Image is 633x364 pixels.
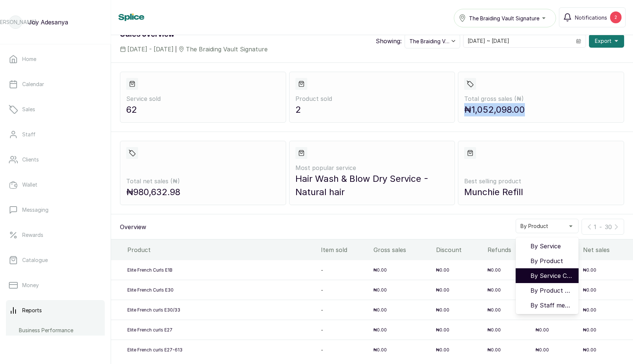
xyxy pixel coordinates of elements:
[6,225,105,245] a: Rewards
[6,149,105,170] a: Clients
[583,327,630,333] p: ₦0.00
[22,206,48,214] p: Messaging
[321,307,323,313] span: -
[583,287,630,293] p: ₦0.00
[530,271,573,280] span: By Service Category
[6,275,105,296] a: Money
[583,347,630,353] p: ₦0.00
[321,287,323,293] span: -
[127,267,315,273] p: Elite French Curls E1B
[559,7,626,27] button: Notifications2
[19,327,73,334] p: Business Performance
[599,222,602,231] p: -
[321,327,323,333] span: -
[22,81,44,88] p: Calendar
[6,99,105,120] a: Sales
[436,245,482,254] div: Discount
[295,103,449,116] p: 2
[530,242,573,251] span: By Service
[22,131,36,138] p: Staff
[295,172,449,199] p: Hair Wash & Blow Dry Service - Natural hair
[464,177,618,186] p: Best selling product
[126,177,280,186] p: Total net sales ( ₦ )
[22,282,39,289] p: Money
[374,347,431,353] p: ₦0.00
[536,327,577,333] p: ₦0.00
[127,45,174,54] span: [DATE] - [DATE]
[126,103,280,116] p: 62
[374,287,431,293] p: ₦0.00
[295,94,449,103] p: Product sold
[321,267,323,273] span: -
[436,267,482,273] p: ₦0.00
[583,307,630,313] p: ₦0.00
[436,307,482,313] p: ₦0.00
[463,35,572,47] input: Select date
[488,327,530,333] p: ₦0.00
[589,34,624,48] button: Export
[22,307,42,314] p: Reports
[175,45,177,53] span: |
[22,181,37,188] p: Wallet
[374,327,431,333] p: ₦0.00
[436,327,482,333] p: ₦0.00
[374,267,431,273] p: ₦0.00
[321,245,368,254] div: Item sold
[120,222,146,231] p: Overview
[409,37,452,45] span: The Braiding Vault Signature
[488,287,530,293] p: ₦0.00
[22,256,48,264] p: Catalogue
[469,14,539,22] span: The Braiding Vault Signature
[127,287,315,293] p: Elite French Curls E30
[488,307,530,313] p: ₦0.00
[6,49,105,69] a: Home
[6,174,105,195] a: Wallet
[6,200,105,220] a: Messaging
[6,74,105,95] a: Calendar
[605,222,612,231] p: 30
[530,256,573,265] span: By Product
[405,34,460,48] button: The Braiding Vault Signature
[436,287,482,293] p: ₦0.00
[488,347,530,353] p: ₦0.00
[127,307,315,313] p: Elite French curls E30/33
[22,156,39,163] p: Clients
[22,55,36,63] p: Home
[126,186,280,199] p: ₦980,632.98
[516,237,579,314] ul: By Product
[464,94,618,103] p: Total gross sales ( ₦ )
[464,103,618,116] p: ₦1,052,098.00
[19,324,73,337] a: Business Performance
[436,347,482,353] p: ₦0.00
[186,45,268,54] span: The Braiding Vault Signature
[536,347,577,353] p: ₦0.00
[530,286,573,295] span: By Product Category
[374,307,431,313] p: ₦0.00
[22,231,43,239] p: Rewards
[376,37,402,45] p: Showing:
[594,222,596,231] p: 1
[126,94,280,103] p: Service sold
[520,222,548,230] span: By Product
[454,9,556,27] button: The Braiding Vault Signature
[610,11,622,23] div: 2
[6,300,105,321] a: Reports
[464,186,618,199] p: Munchie Refill
[321,347,323,353] span: -
[127,327,315,333] p: Elite French curls E27
[583,267,630,273] p: ₦0.00
[516,219,579,233] button: By Product
[530,301,573,310] span: By Staff member
[127,347,315,353] p: Elite French curls E27-613
[583,245,630,254] div: Net sales
[488,245,530,254] div: Refunds
[6,250,105,271] a: Catalogue
[488,267,530,273] p: ₦0.00
[575,14,607,21] span: Notifications
[295,163,449,172] p: Most popular service
[127,245,315,254] div: Product
[576,38,581,44] svg: calendar
[22,106,35,113] p: Sales
[374,245,431,254] div: Gross sales
[595,37,612,45] span: Export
